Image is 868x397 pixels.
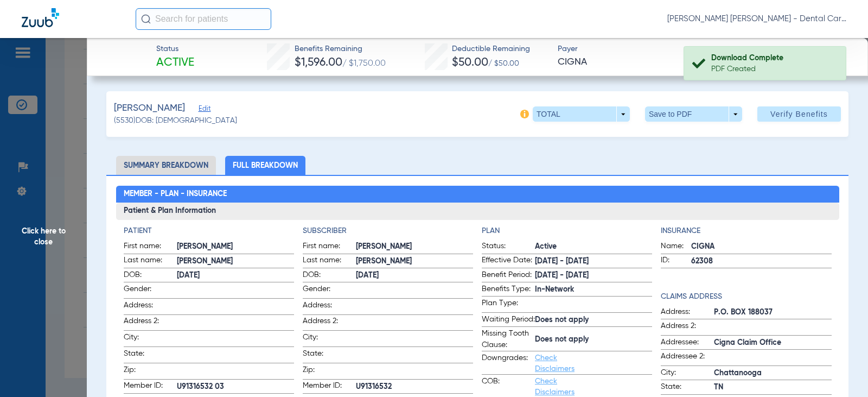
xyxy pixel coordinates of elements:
span: First name: [303,241,356,254]
span: Active [535,241,652,253]
span: Status: [482,241,535,254]
span: Cigna Claim Office [714,337,831,349]
span: Last name: [303,255,356,268]
span: [DATE] - [DATE] [535,270,652,281]
span: Address: [303,300,356,314]
span: $50.00 [452,57,488,68]
span: / $50.00 [488,60,519,67]
button: TOTAL [533,106,630,122]
span: Missing Tooth Clause: [482,328,535,351]
div: Download Complete [711,53,837,64]
span: State: [303,348,356,363]
button: Save to PDF [645,106,742,122]
span: Does not apply [535,334,652,345]
span: Waiting Period: [482,314,535,327]
span: [PERSON_NAME] [PERSON_NAME] - Dental Care of [PERSON_NAME] [667,14,846,24]
img: info-icon [520,110,529,118]
div: PDF Created [711,64,837,74]
span: Verify Benefits [770,110,828,118]
span: Payer [558,43,699,55]
span: U91316532 03 [177,381,294,393]
span: City: [661,367,714,380]
a: Check Disclaimers [535,377,575,396]
span: Last name: [124,255,177,268]
span: [PERSON_NAME] [356,241,473,253]
span: Gender: [303,283,356,298]
span: Edit [199,105,208,115]
button: Verify Benefits [757,106,841,122]
h4: Patient [124,225,294,237]
span: TN [714,382,831,393]
h3: Patient & Plan Information [116,203,839,220]
span: City: [124,332,177,346]
span: Downgrades: [482,352,535,374]
span: CIGNA [691,241,831,253]
img: Search Icon [141,14,151,24]
span: Benefit Period: [482,269,535,282]
span: First name: [124,241,177,254]
h4: Claims Address [661,291,831,303]
span: Verified On [709,44,851,55]
span: [PERSON_NAME] [177,256,294,267]
span: CIGNA [558,55,699,69]
span: [PERSON_NAME] [177,241,294,253]
span: DOB: [124,269,177,282]
span: [DATE] [356,270,473,281]
h4: Insurance [661,225,831,237]
span: Deductible Remaining [452,43,530,55]
span: Address 2: [661,320,714,335]
span: / $1,750.00 [342,59,386,68]
span: P.O. BOX 188037 [714,307,831,318]
span: Plan Type: [482,298,535,312]
span: Address 2: [303,316,356,330]
a: Check Disclaimers [535,354,575,373]
span: (5530) DOB: [DEMOGRAPHIC_DATA] [114,115,237,127]
span: [PERSON_NAME] [356,256,473,267]
span: Zip: [303,364,356,379]
span: Address: [124,300,177,314]
span: Name: [661,241,691,254]
span: Benefits Remaining [295,43,386,55]
span: $1,596.00 [295,57,342,68]
li: Full Breakdown [225,156,305,175]
span: ID: [661,255,691,268]
span: DOB: [303,269,356,282]
span: Zip: [124,364,177,379]
span: U91316532 [356,381,473,393]
span: Member ID: [303,380,356,393]
span: Status [156,43,194,55]
span: Addressee: [661,337,714,350]
input: Search for patients [136,8,271,30]
span: City: [303,332,356,346]
span: [DATE] - [DATE] [535,256,652,267]
span: Gender: [124,283,177,298]
img: Zuub Logo [22,8,59,27]
span: Addressee 2: [661,351,714,366]
span: Does not apply [535,314,652,326]
span: State: [661,381,714,394]
li: Summary Breakdown [116,156,216,175]
h2: Member - Plan - Insurance [116,186,839,203]
span: State: [124,348,177,363]
h4: Subscriber [303,225,473,237]
span: Chattanooga [714,368,831,379]
span: Active [156,55,194,71]
span: Address 2: [124,316,177,330]
span: In-Network [535,284,652,295]
span: Benefits Type: [482,283,535,297]
span: Member ID: [124,380,177,393]
span: Address: [661,306,714,319]
span: [PERSON_NAME] [114,102,185,115]
h4: Plan [482,225,652,237]
span: Effective Date: [482,255,535,268]
span: [DATE] [177,270,294,281]
span: 62308 [691,256,831,267]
